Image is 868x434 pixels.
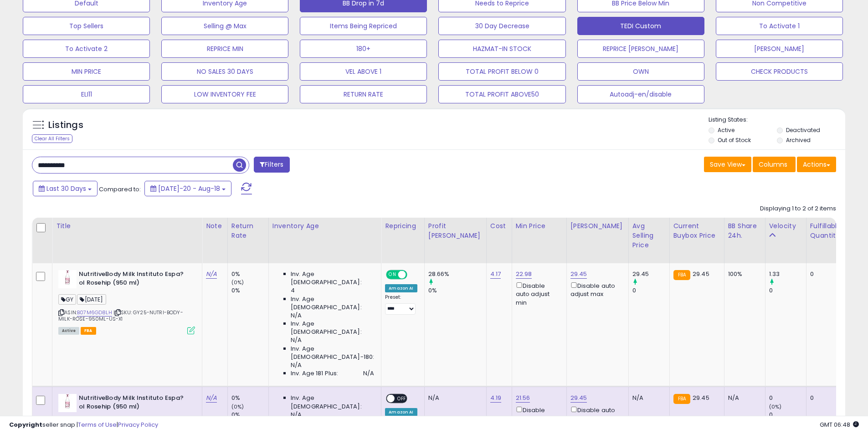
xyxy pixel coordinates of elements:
[718,136,751,144] label: Out of Stock
[516,270,532,279] a: 22.98
[300,62,427,81] button: VEL ABOVE 1
[77,294,106,305] span: [DATE]
[254,157,289,173] button: Filters
[206,393,217,403] a: N/A
[206,221,224,231] div: Note
[300,85,427,103] button: RETURN RATE
[632,286,669,295] div: 0
[46,184,86,193] span: Last 30 Days
[385,408,417,416] div: Amazon AI
[32,134,72,143] div: Clear All Filters
[570,405,621,423] div: Disable auto adjust max
[231,403,244,410] small: (0%)
[118,420,158,429] a: Privacy Policy
[385,294,417,315] div: Preset:
[291,411,302,419] span: N/A
[428,394,479,402] div: N/A
[58,270,195,333] div: ASIN:
[161,62,288,81] button: NO SALES 30 DAYS
[33,181,98,196] button: Last 30 Days
[673,270,690,280] small: FBA
[99,185,141,194] span: Compared to:
[769,403,782,410] small: (0%)
[716,40,843,58] button: [PERSON_NAME]
[490,393,502,403] a: 4.19
[231,394,268,402] div: 0%
[570,270,587,279] a: 29.45
[704,157,751,172] button: Save View
[291,369,339,378] span: Inv. Age 181 Plus:
[673,394,690,404] small: FBA
[570,281,621,298] div: Disable auto adjust max
[231,270,268,278] div: 0%
[577,85,704,103] button: Autoadj-en/disable
[786,136,811,144] label: Archived
[161,85,288,103] button: LOW INVENTORY FEE
[718,126,734,134] label: Active
[438,85,565,103] button: TOTAL PROFIT ABOVE50
[797,157,836,172] button: Actions
[291,311,302,320] span: N/A
[58,309,183,322] span: | SKU: GY25-NUTRI-BODY-MILK-ROSE-950ML-US-X1
[77,309,112,317] a: B07M6GD8LH
[728,394,758,402] div: N/A
[300,40,427,58] button: 180+
[716,17,843,35] button: To Activate 1
[23,85,150,103] button: ELI11
[577,62,704,81] button: OWN
[759,160,787,169] span: Columns
[728,221,761,240] div: BB Share 24h.
[81,327,96,335] span: FBA
[385,284,417,292] div: Amazon AI
[753,157,796,172] button: Columns
[728,270,758,278] div: 100%
[577,40,704,58] button: REPRICE [PERSON_NAME]
[516,393,530,403] a: 21.56
[820,420,859,429] span: 2025-09-18 06:48 GMT
[490,221,508,231] div: Cost
[428,221,483,240] div: Profit [PERSON_NAME]
[58,270,77,288] img: 31tlm4dY-AS._SL40_.jpg
[291,394,374,410] span: Inv. Age [DEMOGRAPHIC_DATA]:
[709,116,845,124] p: Listing States:
[291,320,374,336] span: Inv. Age [DEMOGRAPHIC_DATA]:
[23,17,150,35] button: Top Sellers
[810,270,838,278] div: 0
[760,204,836,213] div: Displaying 1 to 2 of 2 items
[78,420,117,429] a: Terms of Use
[291,286,295,295] span: 4
[769,411,806,419] div: 0
[570,221,625,231] div: [PERSON_NAME]
[58,327,79,335] span: All listings currently available for purchase on Amazon
[769,270,806,278] div: 1.33
[769,221,802,231] div: Velocity
[395,395,409,403] span: OFF
[363,369,374,378] span: N/A
[516,405,560,431] div: Disable auto adjust min
[231,411,268,419] div: 0%
[810,221,842,240] div: Fulfillable Quantity
[516,221,563,231] div: Min Price
[291,361,302,369] span: N/A
[23,62,150,81] button: MIN PRICE
[272,221,377,231] div: Inventory Age
[632,270,669,278] div: 29.45
[786,126,820,134] label: Deactivated
[291,270,374,286] span: Inv. Age [DEMOGRAPHIC_DATA]:
[291,295,374,311] span: Inv. Age [DEMOGRAPHIC_DATA]:
[406,271,421,279] span: OFF
[158,184,220,193] span: [DATE]-20 - Aug-18
[428,270,486,278] div: 28.66%
[632,221,666,250] div: Avg Selling Price
[673,221,720,240] div: Current Buybox Price
[438,62,565,81] button: TOTAL PROFIT BELOW 0
[231,221,265,240] div: Return Rate
[577,17,704,35] button: TEDI Custom
[291,336,302,344] span: N/A
[9,421,158,429] div: seller snap | |
[231,286,268,295] div: 0%
[144,181,231,196] button: [DATE]-20 - Aug-18
[632,394,663,402] div: N/A
[428,286,486,295] div: 0%
[79,394,190,413] b: NutritiveBody Milk Instituto Espa?ol Rosehip (950 ml)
